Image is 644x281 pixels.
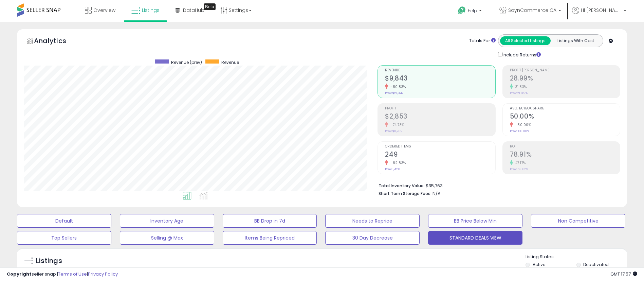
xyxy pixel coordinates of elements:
small: -80.83% [388,84,406,89]
small: -82.83% [388,160,406,165]
button: All Selected Listings [500,36,551,45]
small: Prev: 53.62% [510,167,528,171]
span: N/A [433,190,441,197]
small: 31.83% [513,84,527,89]
div: Totals For [469,38,496,44]
button: Items Being Repriced [223,231,317,245]
span: DataHub [183,7,204,14]
button: Non Competitive [531,214,625,228]
strong: Copyright [7,271,32,277]
button: Needs to Reprice [325,214,420,228]
span: Overview [93,7,115,14]
button: Default [17,214,111,228]
button: Top Sellers [17,231,111,245]
h2: 28.99% [510,74,620,84]
h2: $2,853 [385,112,495,122]
a: Privacy Policy [88,271,118,277]
small: Prev: $11,289 [385,129,403,133]
small: Prev: 1,450 [385,167,400,171]
div: Tooltip anchor [204,3,216,10]
span: 2025-09-10 17:57 GMT [610,271,637,277]
button: Inventory Age [120,214,214,228]
span: Listings [142,7,160,14]
h2: 50.00% [510,112,620,122]
i: Get Help [458,6,466,15]
small: Prev: $51,342 [385,91,404,95]
span: Ordered Items [385,145,495,148]
span: Hi [PERSON_NAME] [581,7,622,14]
button: 30 Day Decrease [325,231,420,245]
h5: Analytics [34,36,79,47]
div: Include Returns [493,51,549,58]
span: Revenue [385,69,495,72]
div: seller snap | | [7,271,118,278]
b: Total Inventory Value: [379,183,425,189]
span: ROI [510,145,620,148]
button: Selling @ Max [120,231,214,245]
button: STANDARD DEALS VIEW [428,231,522,245]
p: Listing States: [526,254,627,260]
span: Revenue [221,59,239,65]
small: -74.73% [388,122,404,127]
h2: $9,843 [385,74,495,84]
a: Help [453,1,489,22]
span: Profit [385,107,495,110]
small: 47.17% [513,160,526,165]
span: Profit [PERSON_NAME] [510,69,620,72]
h5: Listings [36,256,62,266]
small: -50.00% [513,122,531,127]
span: Revenue (prev) [171,59,202,65]
h2: 78.91% [510,151,620,160]
button: Listings With Cost [550,36,601,45]
h2: 249 [385,151,495,160]
span: Help [468,8,477,14]
li: $35,763 [379,181,615,189]
a: Hi [PERSON_NAME] [572,7,626,22]
small: Prev: 21.99% [510,91,528,95]
b: Short Term Storage Fees: [379,191,431,196]
span: Avg. Buybox Share [510,107,620,110]
button: BB Drop in 7d [223,214,317,228]
span: SaynCommerce CA [508,7,556,14]
button: BB Price Below Min [428,214,522,228]
a: Terms of Use [58,271,87,277]
small: Prev: 100.00% [510,129,529,133]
